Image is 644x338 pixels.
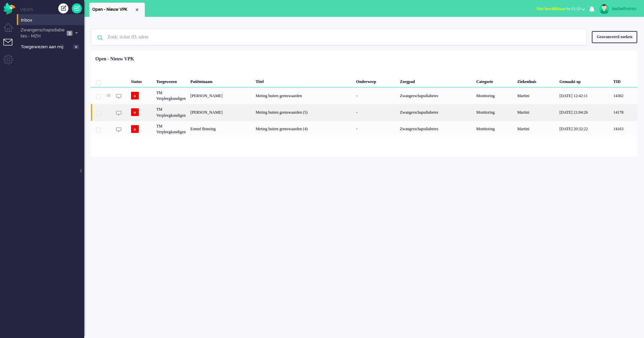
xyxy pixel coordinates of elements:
[557,104,611,120] div: [DATE] 21:04:26
[116,93,122,99] img: ic_chat_grey.svg
[592,31,637,43] div: Geavanceerd zoeken
[188,87,253,104] div: [PERSON_NAME]
[72,3,82,13] a: Quick Ticket
[91,87,637,104] div: 14302
[91,121,637,137] div: 14163
[154,121,188,137] div: TM Verpleegkundigen
[58,3,68,13] div: Creëer ticket
[557,87,611,104] div: [DATE] 12:42:11
[20,43,84,50] a: Toegewezen aan mij 0
[21,17,84,24] span: Inbox
[611,87,637,104] div: 14302
[474,121,515,137] div: Monitoring
[354,87,397,104] div: -
[73,45,79,50] span: 0
[253,87,354,104] div: Meting buiten grenswaarden
[3,39,19,54] li: Tickets menu
[154,104,188,120] div: TM Verpleegkundigen
[3,3,15,15] img: flow_omnibird.svg
[533,2,589,17] li: Niet beschikbaarfor 01:33
[91,29,109,47] img: ic-search-icon.svg
[92,7,134,12] span: Open - Nieuw VPK
[129,74,154,87] div: Status
[253,121,354,137] div: Meting buiten grenswaarden (4)
[95,56,134,62] div: Open - Nieuw VPK
[557,121,611,137] div: [DATE] 20:32:22
[91,104,637,120] div: 14178
[131,125,139,133] span: o
[611,121,637,137] div: 14163
[3,4,15,9] a: Omnidesk
[515,121,557,137] div: Martini
[131,92,139,100] span: o
[515,87,557,104] div: Martini
[21,44,71,50] span: Toegewezen aan mij
[154,87,188,104] div: TM Verpleegkundigen
[537,6,581,11] span: for 01:33
[20,7,84,12] li: Views
[188,74,253,87] div: Patiëntnaam
[611,104,637,120] div: 14178
[3,55,19,70] li: Admin menu
[537,6,566,11] span: Niet beschikbaar
[354,104,397,120] div: -
[599,4,609,14] img: avatar
[354,74,397,87] div: Onderwerp
[612,5,637,12] div: liesbethvmsc
[515,74,557,87] div: Ziekenhuis
[89,3,145,17] li: View
[474,74,515,87] div: Categorie
[557,74,611,87] div: Gemaakt op
[131,108,139,116] span: o
[253,74,354,87] div: Titel
[20,16,84,24] a: Inbox
[515,104,557,120] div: Martini
[397,74,474,87] div: Zorgpad
[188,121,253,137] div: Esmeé Bonsing
[354,121,397,137] div: -
[474,87,515,104] div: Monitoring
[253,104,354,120] div: Meting buiten grenswaarden (5)
[397,87,474,104] div: Zwangerschapsdiabetes
[598,4,637,14] a: liesbethvmsc
[116,110,122,116] img: ic_chat_grey.svg
[154,74,188,87] div: Toegewezen
[116,127,122,133] img: ic_chat_grey.svg
[397,104,474,120] div: Zwangerschapsdiabetes
[3,23,19,38] li: Dashboard menu
[611,74,637,87] div: TID
[67,31,72,36] span: 3
[134,7,140,12] div: Close tab
[474,104,515,120] div: Monitoring
[397,121,474,137] div: Zwangerschapsdiabetes
[102,29,577,45] input: Zoek: ticket ID, adres
[20,27,65,39] span: Zwangerschapsdiabetes - MZH
[533,4,589,14] button: Niet beschikbaarfor 01:33
[188,104,253,120] div: [PERSON_NAME]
